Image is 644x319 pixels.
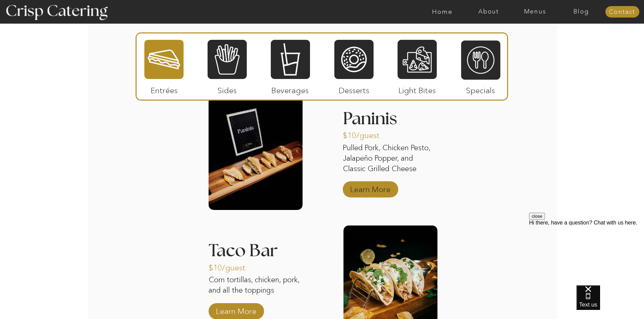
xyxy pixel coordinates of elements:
p: Entrées [142,79,187,99]
a: Contact [605,9,639,16]
a: Learn More [348,178,393,197]
p: Pulled Pork, Chicken Pesto, Jalapeño Popper, and Classic Grilled Cheese [343,143,437,175]
a: Menus [512,8,558,15]
p: Desserts [332,79,377,99]
iframe: podium webchat widget bubble [576,285,644,319]
h3: Paninis [343,110,437,132]
p: $10/guest [343,124,388,143]
p: $10/guest [209,256,254,276]
iframe: podium webchat widget prompt [529,213,644,294]
p: Light Bites [395,79,440,99]
a: Blog [558,8,604,15]
p: Specials [458,79,503,99]
p: Sides [205,79,249,99]
a: About [466,8,512,15]
p: Corn tortillas, chicken, pork, and all the toppings [209,275,303,307]
p: Beverages [268,79,313,99]
h3: Taco Bar [209,242,303,250]
a: Home [419,8,466,15]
